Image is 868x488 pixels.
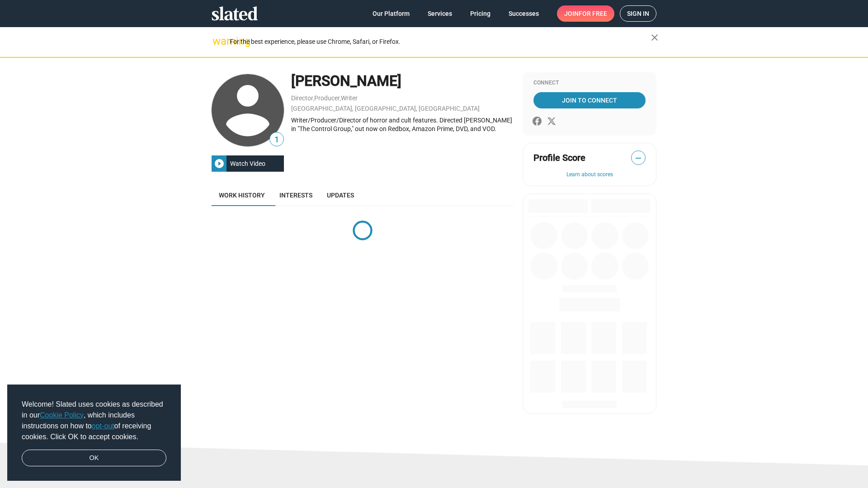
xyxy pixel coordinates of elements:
[291,94,313,102] a: Director
[340,96,341,101] span: ,
[470,5,491,22] span: Pricing
[649,32,660,43] mat-icon: close
[92,422,114,430] a: opt-out
[579,5,607,22] span: for free
[341,94,358,102] a: Writer
[22,450,166,467] a: dismiss cookie message
[291,116,514,133] div: Writer/Producer/Director of horror and cult features. Directed [PERSON_NAME] in "The Control Grou...
[533,92,646,108] a: Join To Connect
[420,5,459,22] a: Services
[226,155,269,172] div: Watch Video
[272,184,320,206] a: Interests
[463,5,498,22] a: Pricing
[533,80,646,87] div: Connect
[632,152,645,164] span: —
[270,134,283,146] span: 1
[501,5,546,22] a: Successes
[535,92,644,108] span: Join To Connect
[214,158,225,169] mat-icon: play_circle_filled
[620,5,656,22] a: Sign in
[365,5,417,22] a: Our Platform
[40,411,84,419] a: Cookie Policy
[314,94,340,102] a: Producer
[428,5,452,22] span: Services
[313,96,314,101] span: ,
[291,105,480,112] a: [GEOGRAPHIC_DATA], [GEOGRAPHIC_DATA], [GEOGRAPHIC_DATA]
[564,5,607,22] span: Join
[627,6,649,21] span: Sign in
[7,385,181,481] div: cookieconsent
[212,155,284,172] button: Watch Video
[22,399,166,442] span: Welcome! Slated uses cookies as described in our , which includes instructions on how to of recei...
[212,36,223,47] mat-icon: warning
[230,36,651,48] div: For the best experience, please use Chrome, Safari, or Firefox.
[320,184,361,206] a: Updates
[373,5,410,22] span: Our Platform
[557,5,614,22] a: Joinfor free
[219,192,265,199] span: Work history
[212,184,272,206] a: Work history
[533,171,646,178] button: Learn about scores
[279,192,312,199] span: Interests
[327,192,354,199] span: Updates
[533,152,585,164] span: Profile Score
[509,5,539,22] span: Successes
[291,71,514,91] div: [PERSON_NAME]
